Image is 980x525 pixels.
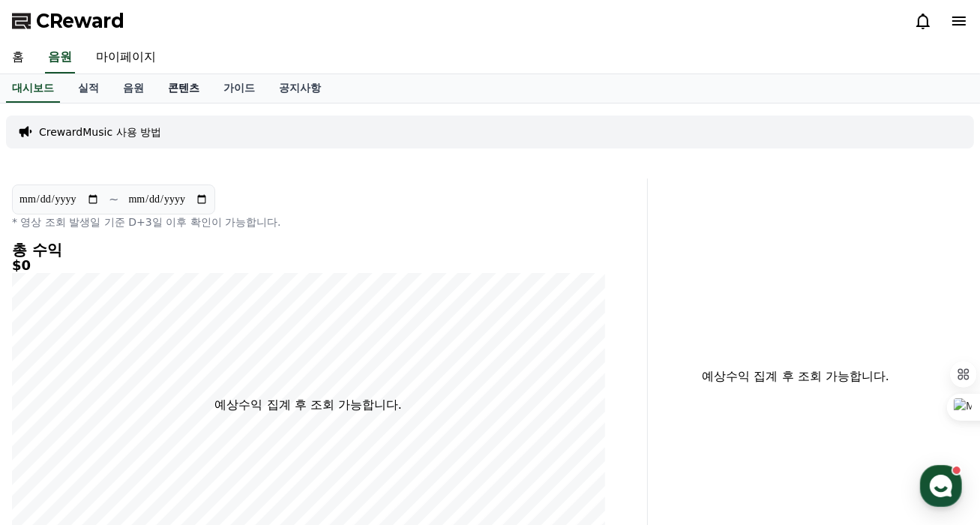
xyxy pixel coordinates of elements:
[66,74,111,103] a: 실적
[111,74,156,103] a: 음원
[211,74,267,103] a: 가이드
[12,241,605,258] h4: 총 수익
[47,423,56,435] span: 홈
[660,367,933,385] p: 예상수익 집계 후 조회 가능합니다.
[267,74,333,103] a: 공지사항
[12,258,605,273] h5: $0
[12,214,605,229] p: * 영상 조회 발생일 기준 D+3일 이후 확인이 가능합니다.
[6,74,60,103] a: 대시보드
[12,9,124,33] a: CReward
[109,190,118,208] p: ~
[232,423,250,435] span: 설정
[215,396,402,414] p: 예상수익 집계 후 조회 가능합니다.
[4,400,99,438] a: 홈
[99,400,193,438] a: 대화
[137,424,155,436] span: 대화
[39,124,161,139] a: CrewardMusic 사용 방법
[45,42,75,73] a: 음원
[156,74,211,103] a: 콘텐츠
[193,400,288,438] a: 설정
[84,42,168,73] a: 마이페이지
[36,9,124,33] span: CReward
